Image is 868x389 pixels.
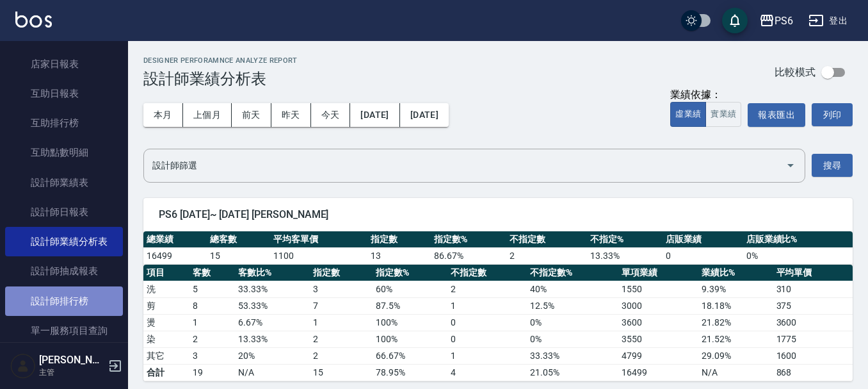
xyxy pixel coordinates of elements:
td: 其它 [143,347,189,364]
td: 33.33 % [235,281,310,297]
button: 實業績 [705,102,741,127]
td: 0 [447,331,527,347]
td: 3000 [618,297,698,314]
td: 染 [143,331,189,347]
td: 18.18 % [698,297,773,314]
button: save [722,8,748,33]
table: a dense table [143,265,853,381]
td: 2 [506,247,587,264]
a: 設計師日報表 [5,197,123,227]
td: 1600 [773,347,853,364]
td: 86.67 % [431,247,506,264]
td: 9.39 % [698,281,773,297]
td: 1 [310,314,373,331]
td: 21.82 % [698,314,773,331]
p: 主管 [39,367,104,378]
img: Person [10,353,36,379]
td: 375 [773,297,853,314]
td: 21.05% [527,364,618,381]
td: 4 [447,364,527,381]
td: 合計 [143,364,189,381]
td: 0 % [527,331,618,347]
td: 0 [663,247,743,264]
td: 0 % [743,247,853,264]
td: 2 [310,331,373,347]
a: 設計師業績表 [5,168,123,197]
th: 客數 [189,265,236,281]
a: 店家日報表 [5,49,123,79]
td: 2 [189,331,236,347]
button: [DATE] [400,103,449,127]
a: 互助點數明細 [5,138,123,167]
td: 310 [773,281,853,297]
td: 15 [207,247,270,264]
td: 66.67 % [373,347,447,364]
th: 店販業績 [663,231,743,248]
p: 比較模式 [775,65,816,79]
table: a dense table [143,231,853,265]
th: 客數比% [235,265,310,281]
div: 業績依據： [670,88,741,102]
td: 0 % [527,314,618,331]
td: 1 [447,297,527,314]
h2: Designer Perforamnce Analyze Report [143,56,298,65]
th: 指定數 [310,265,373,281]
td: 2 [310,347,373,364]
td: 1 [447,347,527,364]
td: 19 [189,364,236,381]
button: PS6 [754,8,798,34]
a: 互助日報表 [5,79,123,108]
h5: [PERSON_NAME] [39,354,104,367]
td: 53.33 % [235,297,310,314]
th: 平均單價 [773,265,853,281]
td: 78.95% [373,364,447,381]
button: 本月 [143,103,183,127]
img: Logo [15,12,52,28]
td: 868 [773,364,853,381]
button: 登出 [803,9,853,33]
td: 3600 [773,314,853,331]
td: 3 [310,281,373,297]
td: 1100 [270,247,367,264]
td: 3550 [618,331,698,347]
td: 燙 [143,314,189,331]
input: 選擇設計師 [149,154,780,177]
th: 項目 [143,265,189,281]
td: 13 [367,247,431,264]
td: 1 [189,314,236,331]
th: 不指定數 [506,231,587,248]
button: 列印 [812,103,853,126]
th: 總業績 [143,231,207,248]
a: 設計師業績分析表 [5,227,123,256]
button: 昨天 [271,103,311,127]
button: 搜尋 [812,154,853,178]
td: 33.33 % [527,347,618,364]
td: 1775 [773,331,853,347]
a: 設計師排行榜 [5,286,123,316]
th: 總客數 [207,231,270,248]
td: N/A [698,364,773,381]
th: 指定數% [373,265,447,281]
td: 29.09 % [698,347,773,364]
a: 互助排行榜 [5,108,123,138]
td: 100 % [373,331,447,347]
td: 7 [310,297,373,314]
td: 100 % [373,314,447,331]
th: 業績比% [698,265,773,281]
td: 15 [310,364,373,381]
td: 16499 [618,364,698,381]
button: 報表匯出 [748,103,805,127]
button: 今天 [311,103,351,127]
button: Open [780,155,801,176]
th: 指定數% [431,231,506,248]
button: 前天 [232,103,271,127]
td: 6.67 % [235,314,310,331]
button: 虛業績 [670,102,706,127]
th: 不指定數 [447,265,527,281]
td: 1550 [618,281,698,297]
td: 20 % [235,347,310,364]
td: 4799 [618,347,698,364]
td: 洗 [143,281,189,297]
td: 16499 [143,247,207,264]
td: 40 % [527,281,618,297]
